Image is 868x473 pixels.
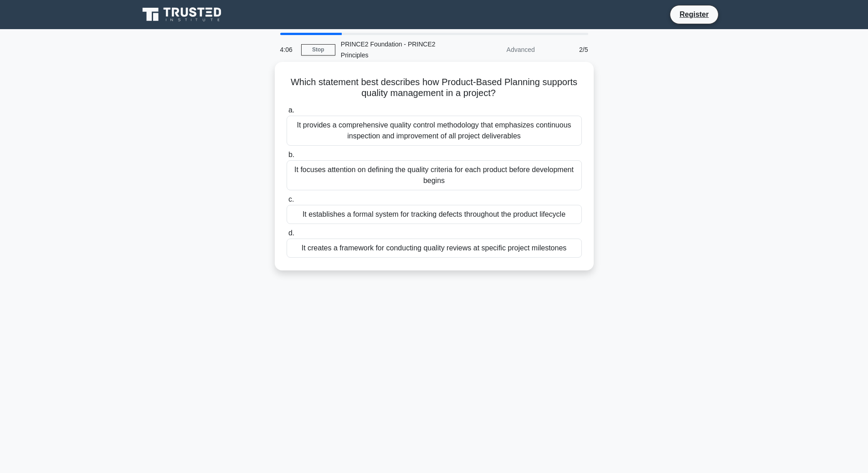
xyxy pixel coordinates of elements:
[287,205,582,224] div: It establishes a formal system for tracking defects throughout the product lifecycle
[287,160,582,190] div: It focuses attention on defining the quality criteria for each product before development begins
[540,41,594,59] div: 2/5
[275,41,301,59] div: 4:06
[287,239,582,258] div: It creates a framework for conducting quality reviews at specific project milestones
[674,9,714,20] a: Register
[287,116,582,146] div: It provides a comprehensive quality control methodology that emphasizes continuous inspection and...
[288,195,294,203] span: c.
[461,41,540,59] div: Advanced
[335,35,461,64] div: PRINCE2 Foundation - PRINCE2 Principles
[288,229,294,237] span: d.
[301,44,335,56] a: Stop
[288,151,294,158] span: b.
[286,76,583,99] h5: Which statement best describes how Product-Based Planning supports quality management in a project?
[288,106,294,114] span: a.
